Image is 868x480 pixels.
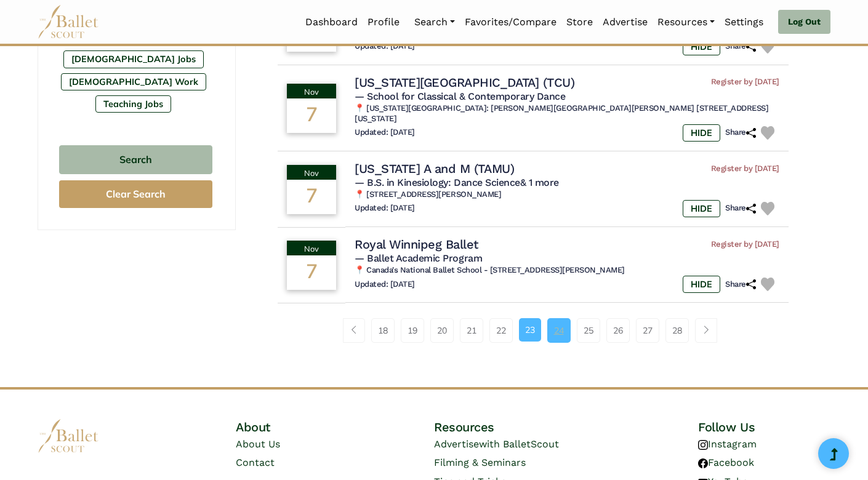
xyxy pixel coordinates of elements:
[236,457,275,468] a: Contact
[287,255,336,290] div: 7
[355,41,415,52] h6: Updated: [DATE]
[725,41,756,52] h6: Share
[577,318,600,343] a: 25
[519,318,541,342] a: 23
[683,38,720,55] label: HIDE
[355,74,574,90] h4: [US_STATE][GEOGRAPHIC_DATA] (TCU)
[606,318,630,343] a: 26
[236,419,368,435] h4: About
[95,95,171,113] label: Teaching Jobs
[343,318,724,343] nav: Page navigation example
[725,203,756,214] h6: Share
[711,239,779,250] span: Register by [DATE]
[561,9,598,35] a: Store
[355,127,415,138] h6: Updated: [DATE]
[287,98,336,133] div: 7
[355,177,559,188] span: — B.S. in Kinesiology: Dance Science
[409,9,460,35] a: Search
[520,177,559,188] a: & 1 more
[711,77,779,87] span: Register by [DATE]
[711,164,779,174] span: Register by [DATE]
[401,318,424,343] a: 19
[61,73,206,90] label: [DEMOGRAPHIC_DATA] Work
[355,252,482,264] span: — Ballet Academic Program
[363,9,404,35] a: Profile
[355,236,478,252] h4: Royal Winnipeg Ballet
[460,318,483,343] a: 21
[698,440,708,450] img: instagram logo
[698,438,757,450] a: Instagram
[460,9,561,35] a: Favorites/Compare
[489,318,513,343] a: 22
[698,419,830,435] h4: Follow Us
[236,438,280,450] a: About Us
[698,457,754,468] a: Facebook
[547,318,571,343] a: 24
[371,318,395,343] a: 18
[63,50,204,68] label: [DEMOGRAPHIC_DATA] Jobs
[479,438,559,450] span: with BalletScout
[355,265,779,276] h6: 📍 Canada's National Ballet School - [STREET_ADDRESS][PERSON_NAME]
[355,103,779,124] h6: 📍 [US_STATE][GEOGRAPHIC_DATA]: [PERSON_NAME][GEOGRAPHIC_DATA][PERSON_NAME] [STREET_ADDRESS][US_ST...
[720,9,768,35] a: Settings
[698,458,708,468] img: facebook logo
[430,318,454,343] a: 20
[665,318,689,343] a: 28
[300,9,363,35] a: Dashboard
[355,190,779,200] h6: 📍 [STREET_ADDRESS][PERSON_NAME]
[355,279,415,290] h6: Updated: [DATE]
[355,161,514,177] h4: [US_STATE] A and M (TAMU)
[287,84,336,98] div: Nov
[653,9,720,35] a: Resources
[778,10,830,34] a: Log Out
[59,180,212,208] button: Clear Search
[355,90,565,102] span: — School for Classical & Contemporary Dance
[287,165,336,180] div: Nov
[434,457,526,468] a: Filming & Seminars
[636,318,659,343] a: 27
[434,419,632,435] h4: Resources
[683,276,720,293] label: HIDE
[355,203,415,214] h6: Updated: [DATE]
[287,241,336,255] div: Nov
[683,124,720,142] label: HIDE
[287,180,336,214] div: 7
[598,9,653,35] a: Advertise
[59,145,212,174] button: Search
[683,200,720,217] label: HIDE
[725,127,756,138] h6: Share
[434,438,559,450] a: Advertisewith BalletScout
[725,279,756,290] h6: Share
[38,419,99,453] img: logo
